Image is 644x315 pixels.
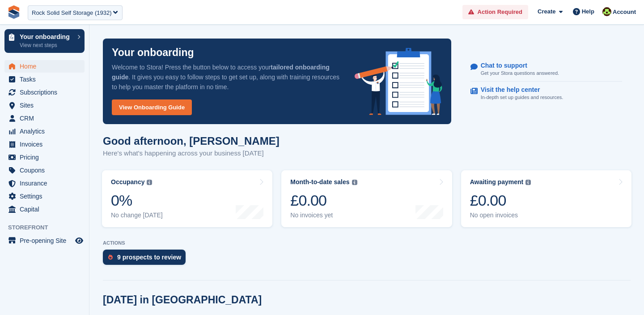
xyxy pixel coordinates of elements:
[7,5,21,19] img: stora-icon-8386f47178a22dfd0bd8f6a31ec36ba5ce8667c1dd55bd0f319d3a0aa187defe.svg
[4,203,85,216] a: menu
[111,178,144,186] div: Occupancy
[582,7,594,16] span: Help
[462,5,528,20] a: Action Required
[20,138,73,151] span: Invoices
[4,99,85,112] a: menu
[355,48,442,115] img: onboarding-info-6c161a55d2c0e0a8cae90662b2fe09162a5109e8cc188191df67fb4f79e88e88.svg
[481,69,559,77] p: Get your Stora questions answered.
[74,235,85,246] a: Preview store
[32,9,111,17] div: Rock Solid Self Storage (1932)
[470,57,622,82] a: Chat to support Get your Stora questions answered.
[20,34,73,40] p: Your onboarding
[20,125,73,138] span: Analytics
[525,180,531,185] img: icon-info-grey-7440780725fd019a000dd9b08b2336e03edf1995a4989e88bcd33f0948082b44.svg
[461,170,631,227] a: Awaiting payment £0.00 No open invoices
[613,8,636,17] span: Account
[20,86,73,99] span: Subscriptions
[20,234,73,247] span: Pre-opening Site
[20,41,73,49] p: View next steps
[102,170,272,227] a: Occupancy 0% No change [DATE]
[20,177,73,190] span: Insurance
[103,240,631,246] p: ACTIONS
[538,7,555,16] span: Create
[290,191,357,210] div: £0.00
[4,86,85,99] a: menu
[481,86,556,94] p: Visit the help center
[112,99,192,115] a: View Onboarding Guide
[112,47,194,58] p: Your onboarding
[470,191,531,210] div: £0.00
[602,7,611,16] img: Catherine Coffey
[4,234,85,247] a: menu
[112,62,340,92] p: Welcome to Stora! Press the button below to access your . It gives you easy to follow steps to ge...
[4,164,85,177] a: menu
[4,138,85,151] a: menu
[147,180,152,185] img: icon-info-grey-7440780725fd019a000dd9b08b2336e03edf1995a4989e88bcd33f0948082b44.svg
[470,211,531,219] div: No open invoices
[481,62,552,69] p: Chat to support
[478,8,522,17] span: Action Required
[20,112,73,125] span: CRM
[4,125,85,138] a: menu
[4,177,85,190] a: menu
[20,190,73,203] span: Settings
[20,99,73,112] span: Sites
[470,178,524,186] div: Awaiting payment
[290,211,357,219] div: No invoices yet
[111,191,163,210] div: 0%
[20,73,73,86] span: Tasks
[281,170,452,227] a: Month-to-date sales £0.00 No invoices yet
[8,223,89,232] span: Storefront
[4,151,85,164] a: menu
[108,255,113,260] img: prospect-51fa495bee0391a8d652442698ab0144808aea92771e9ea1ae160a38d050c398.svg
[111,211,163,219] div: No change [DATE]
[352,180,357,185] img: icon-info-grey-7440780725fd019a000dd9b08b2336e03edf1995a4989e88bcd33f0948082b44.svg
[481,94,563,101] p: In-depth set up guides and resources.
[103,135,280,147] h1: Good afternoon, [PERSON_NAME]
[290,178,349,186] div: Month-to-date sales
[20,151,73,164] span: Pricing
[20,203,73,216] span: Capital
[103,250,190,269] a: 9 prospects to review
[20,164,73,177] span: Coupons
[117,254,181,261] div: 9 prospects to review
[4,73,85,86] a: menu
[103,294,262,306] h2: [DATE] in [GEOGRAPHIC_DATA]
[4,60,85,73] a: menu
[103,148,280,159] p: Here's what's happening across your business [DATE]
[4,29,85,53] a: Your onboarding View next steps
[4,112,85,125] a: menu
[20,60,73,73] span: Home
[4,190,85,203] a: menu
[470,82,622,106] a: Visit the help center In-depth set up guides and resources.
